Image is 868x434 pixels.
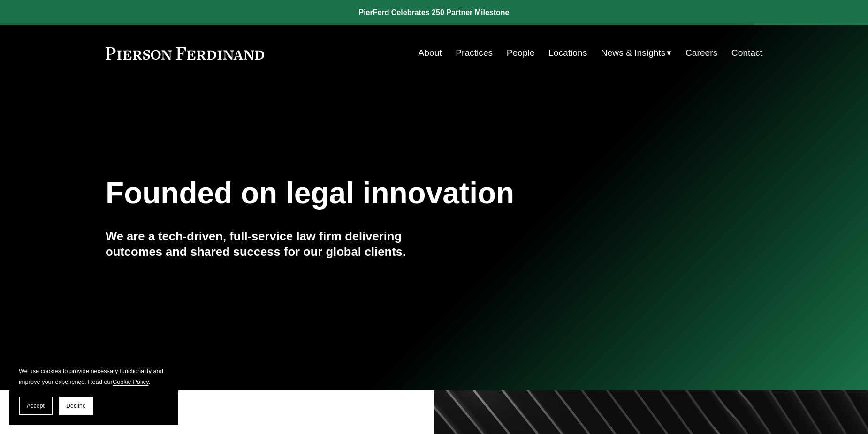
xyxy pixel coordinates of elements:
[106,229,434,259] h4: We are a tech-driven, full-service law firm delivering outcomes and shared success for our global...
[19,397,53,415] button: Accept
[59,397,93,415] button: Decline
[456,44,493,62] a: Practices
[419,44,442,62] a: About
[106,176,653,210] h1: Founded on legal innovation
[9,356,178,425] section: Cookie banner
[601,45,666,61] span: News & Insights
[548,44,587,62] a: Locations
[601,44,672,62] a: folder dropdown
[113,378,149,385] a: Cookie Policy
[19,366,169,387] p: We use cookies to provide necessary functionality and improve your experience. Read our .
[507,44,535,62] a: People
[685,44,717,62] a: Careers
[27,403,45,409] span: Accept
[731,44,762,62] a: Contact
[66,403,86,409] span: Decline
